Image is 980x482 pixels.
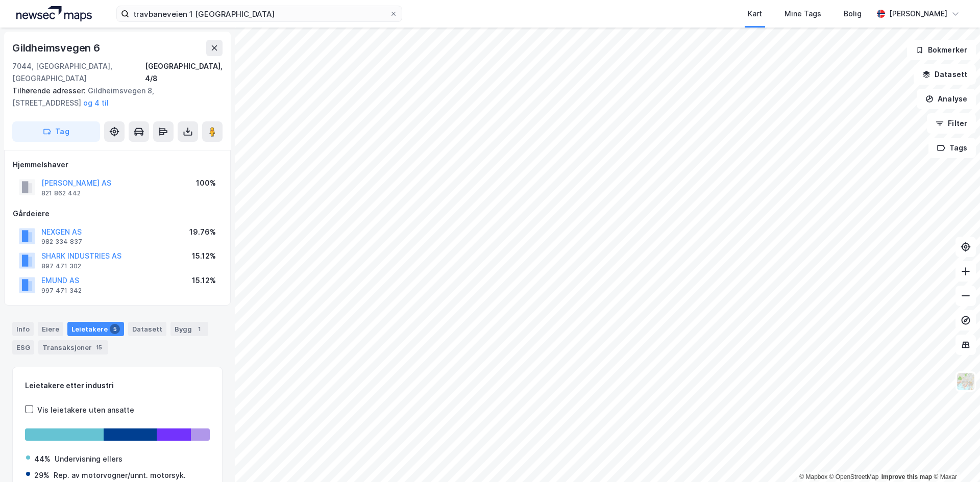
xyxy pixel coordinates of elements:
[94,342,104,352] div: 15
[927,113,976,134] button: Filter
[67,322,124,336] div: Leietakere
[12,40,102,56] div: Gildheimsvegen 6
[192,250,216,262] div: 15.12%
[12,86,88,95] span: Tilhørende adresser:
[907,40,976,60] button: Bokmerker
[34,469,50,481] div: 29%
[128,322,166,336] div: Datasett
[929,433,980,482] iframe: Chat Widget
[917,89,976,109] button: Analyse
[145,60,223,85] div: [GEOGRAPHIC_DATA], 4/8
[889,8,947,20] div: [PERSON_NAME]
[12,340,34,354] div: ESG
[41,262,81,270] div: 897 471 302
[25,379,210,392] div: Leietakere etter industri
[13,159,222,171] div: Hjemmelshaver
[170,322,208,336] div: Bygg
[956,372,975,391] img: Z
[129,6,389,21] input: Søk på adresse, matrikkel, gårdeiere, leietakere eller personer
[16,6,92,21] img: logo.a4113a55bc3d86da70a041830d287a7e.svg
[914,64,976,85] button: Datasett
[196,177,216,189] div: 100%
[844,8,862,20] div: Bolig
[785,8,821,20] div: Mine Tags
[37,404,134,416] div: Vis leietakere uten ansatte
[41,238,82,246] div: 982 334 837
[748,8,762,20] div: Kart
[12,121,100,142] button: Tag
[929,433,980,482] div: Kontrollprogram for chat
[54,469,186,481] div: Rep. av motorvogner/unnt. motorsyk.
[12,85,214,109] div: Gildheimsvegen 8, [STREET_ADDRESS]
[194,324,204,334] div: 1
[110,324,120,334] div: 5
[928,138,976,158] button: Tags
[38,322,63,336] div: Eiere
[41,189,81,197] div: 821 862 442
[13,208,222,220] div: Gårdeiere
[192,274,216,287] div: 15.12%
[41,287,82,295] div: 997 471 342
[12,322,34,336] div: Info
[829,473,879,480] a: OpenStreetMap
[55,453,122,465] div: Undervisning ellers
[189,226,216,238] div: 19.76%
[12,60,145,85] div: 7044, [GEOGRAPHIC_DATA], [GEOGRAPHIC_DATA]
[799,473,827,480] a: Mapbox
[881,473,932,480] a: Improve this map
[34,453,51,465] div: 44%
[38,340,108,354] div: Transaksjoner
